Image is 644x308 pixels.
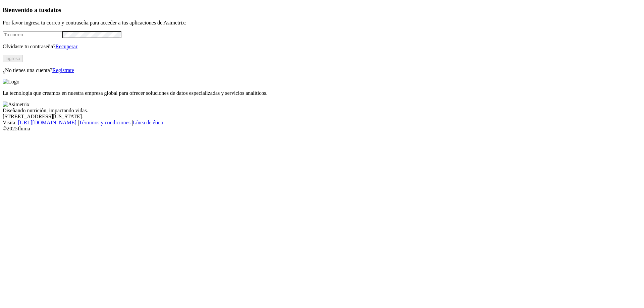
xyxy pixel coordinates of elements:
a: Términos y condiciones [79,120,130,125]
p: La tecnología que creamos en nuestra empresa global para ofrecer soluciones de datos especializad... [3,90,641,96]
div: Diseñando nutrición, impactando vidas. [3,108,641,114]
input: Tu correo [3,31,62,38]
span: datos [47,6,61,13]
div: Visita : | | [3,120,641,126]
p: Olvidaste tu contraseña? [3,44,641,50]
a: Línea de ética [133,120,163,125]
div: [STREET_ADDRESS][US_STATE]. [3,114,641,120]
h3: Bienvenido a tus [3,6,641,14]
a: Regístrate [52,67,74,73]
img: Asimetrix [3,102,30,108]
button: Ingresa [3,55,23,62]
img: Logo [3,79,19,85]
a: [URL][DOMAIN_NAME] [18,120,76,125]
p: Por favor ingresa tu correo y contraseña para acceder a tus aplicaciones de Asimetrix: [3,20,641,26]
div: © 2025 Iluma [3,126,641,132]
a: Recuperar [55,44,77,49]
p: ¿No tienes una cuenta? [3,67,641,73]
